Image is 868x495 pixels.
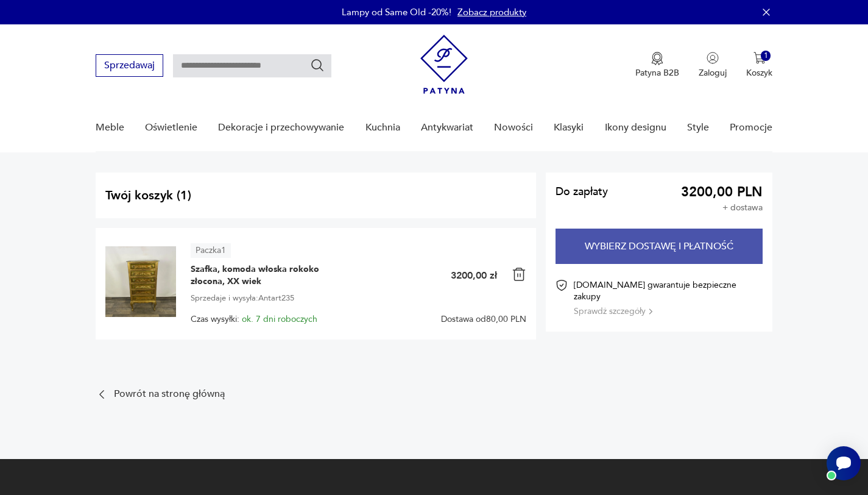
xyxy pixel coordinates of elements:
a: Nowości [494,104,533,151]
img: Ikona koszyka [753,52,766,64]
span: Sprzedaje i wysyła: Antart235 [191,291,294,305]
p: Lampy od Same Old -20%! [342,6,451,18]
p: Powrót na stronę główną [114,390,225,398]
img: Szafka, komoda włoska rokoko złocona, XX wiek [105,246,176,317]
button: Wybierz dostawę i płatność [556,229,763,264]
p: Patyna B2B [635,67,679,79]
a: Klasyki [554,104,584,151]
span: Szafka, komoda włoska rokoko złocona, XX wiek [191,263,343,288]
h2: Twój koszyk ( 1 ) [105,187,526,204]
p: Zaloguj [699,67,727,79]
p: + dostawa [722,203,763,213]
a: Antykwariat [421,104,473,151]
img: Ikona kosza [512,267,526,282]
div: 1 [761,51,771,61]
div: [DOMAIN_NAME] gwarantuje bezpieczne zakupy [574,279,763,317]
a: Meble [96,104,124,151]
a: Ikony designu [605,104,666,151]
a: Ikona medaluPatyna B2B [635,52,679,79]
iframe: Smartsupp widget button [827,446,861,480]
span: Czas wysyłki: [191,315,317,324]
button: 1Koszyk [746,52,772,79]
span: 3200,00 PLN [681,187,763,197]
button: Patyna B2B [635,52,679,79]
button: Sprawdź szczegóły [574,305,652,317]
a: Oświetlenie [145,104,197,151]
img: Ikonka użytkownika [707,52,719,64]
p: 3200,00 zł [451,269,497,282]
a: Zobacz produkty [457,6,526,18]
a: Promocje [730,104,772,151]
img: Ikona strzałki w prawo [649,308,652,315]
a: Style [687,104,709,151]
a: Powrót na stronę główną [96,388,225,401]
img: Patyna - sklep z meblami i dekoracjami vintage [420,35,468,94]
button: Zaloguj [699,52,727,79]
button: Sprzedawaj [96,54,163,77]
span: Do zapłaty [556,187,608,197]
img: Ikona certyfikatu [556,279,568,291]
a: Kuchnia [365,104,400,151]
a: Sprzedawaj [96,62,163,71]
article: Paczka 1 [191,243,231,258]
span: ok. 7 dni roboczych [242,313,317,325]
p: Koszyk [746,67,772,79]
img: Ikona medalu [651,52,663,65]
a: Dekoracje i przechowywanie [218,104,344,151]
span: Dostawa od 80,00 PLN [441,315,526,324]
button: Szukaj [310,58,325,73]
